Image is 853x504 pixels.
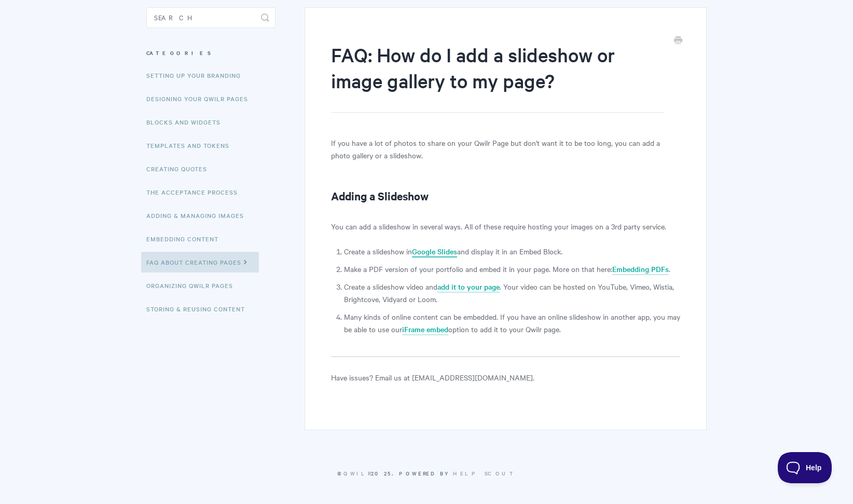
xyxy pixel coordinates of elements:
h1: FAQ: How do I add a slideshow or image gallery to my page? [331,42,665,113]
p: © 2025. [146,469,707,478]
h2: Adding a Slideshow [331,187,680,204]
a: Storing & Reusing Content [146,298,253,319]
a: add it to your page [437,281,500,293]
p: You can add a slideshow in several ways. All of these require hosting your images on a 3rd party ... [331,220,680,233]
p: Have issues? Email us at [EMAIL_ADDRESS][DOMAIN_NAME]. [331,371,680,384]
li: Many kinds of online content can be embedded. If you have an online slideshow in another app, you... [344,310,680,335]
a: Adding & Managing Images [146,205,252,226]
a: FAQ About Creating Pages [141,252,259,273]
a: Organizing Qwilr Pages [146,275,241,296]
iframe: Toggle Customer Support [778,452,832,483]
a: Embedding PDFs [612,264,669,275]
a: Qwilr [343,469,371,477]
h3: Categories [146,44,276,62]
li: Create a slideshow in and display it in an Embed Block. [344,245,680,257]
a: Blocks and Widgets [146,112,228,132]
p: If you have a lot of photos to share on your Qwilr Page but don't want it to be too long, you can... [331,137,680,161]
a: Print this Article [674,35,682,47]
span: Powered by [399,469,516,477]
a: Google Slides [412,246,457,257]
input: Search [146,7,276,28]
a: Embedding Content [146,228,226,249]
a: Creating Quotes [146,158,215,179]
a: Templates and Tokens [146,135,237,156]
a: iFrame embed [402,324,448,335]
li: Make a PDF version of your portfolio and embed it in your page. More on that here: . [344,263,680,275]
a: The Acceptance Process [146,182,245,202]
a: Help Scout [453,469,516,477]
li: Create a slideshow video and . Your video can be hosted on YouTube, Vimeo, Wistia, Brightcove, Vi... [344,280,680,305]
a: Designing Your Qwilr Pages [146,88,256,109]
a: Setting up your Branding [146,65,249,86]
